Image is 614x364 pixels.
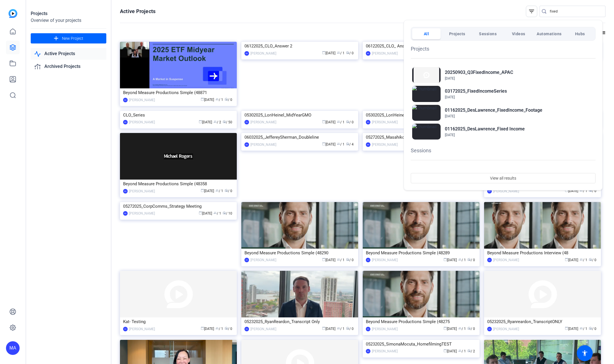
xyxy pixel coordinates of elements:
span: Hubs [575,29,585,39]
span: [DATE] [445,114,455,118]
span: View all results [490,173,516,184]
span: [DATE] [445,95,455,99]
h2: 03172025_FixedIncomeSeries [445,88,507,95]
img: Thumbnail [412,105,441,121]
h2: 20250903_Q3FixedIncome_APAC [445,69,513,76]
span: Videos [512,29,525,39]
span: [DATE] [445,133,455,137]
h2: 01162025_DesLawrence_FixedIncome_Footage [445,107,542,114]
h1: Sessions [411,147,596,154]
span: [DATE] [445,76,455,80]
h2: 01162025_DesLawrence_Fixed Income [445,126,525,132]
span: Sessions [479,29,497,39]
span: Projects [449,29,465,39]
button: View all results [411,173,596,183]
span: All [424,29,429,39]
img: Thumbnail [412,67,441,83]
img: Thumbnail [412,86,441,102]
span: Automations [537,29,562,39]
img: Thumbnail [412,124,441,140]
h1: Projects [411,45,596,53]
